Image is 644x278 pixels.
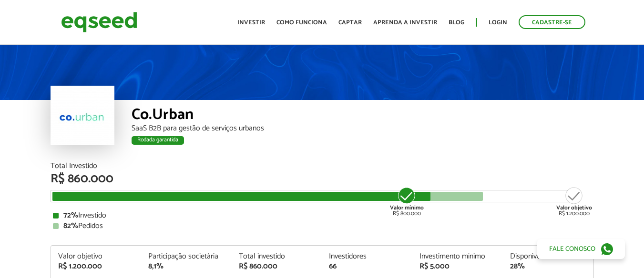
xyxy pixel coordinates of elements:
div: Total Investido [51,162,594,170]
strong: 82% [63,219,78,232]
a: Login [489,20,507,26]
div: Investimento mínimo [419,253,496,260]
div: 28% [510,263,586,270]
div: Valor objetivo [58,253,134,260]
strong: Valor objetivo [556,203,592,212]
div: R$ 5.000 [419,263,496,270]
div: R$ 860.000 [51,173,594,185]
a: Aprenda a investir [373,20,437,26]
div: Rodada garantida [132,136,184,145]
div: Co.Urban [132,107,594,125]
strong: 72% [63,209,78,222]
div: Pedidos [53,222,592,230]
a: Fale conosco [537,239,625,259]
a: Cadastre-se [519,15,585,29]
a: Blog [449,20,464,26]
div: Participação societária [148,253,225,260]
strong: Valor mínimo [390,203,424,212]
div: R$ 1.200.000 [58,263,134,270]
div: Investidores [329,253,405,260]
img: EqSeed [61,10,137,35]
div: 66 [329,263,405,270]
a: Como funciona [276,20,327,26]
a: Captar [338,20,362,26]
div: R$ 800.000 [389,186,425,217]
div: Total investido [239,253,315,260]
a: Investir [237,20,265,26]
div: SaaS B2B para gestão de serviços urbanos [132,125,594,132]
div: 8,1% [148,263,225,270]
div: R$ 860.000 [239,263,315,270]
div: Investido [53,212,592,219]
div: R$ 1.200.000 [556,186,592,217]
